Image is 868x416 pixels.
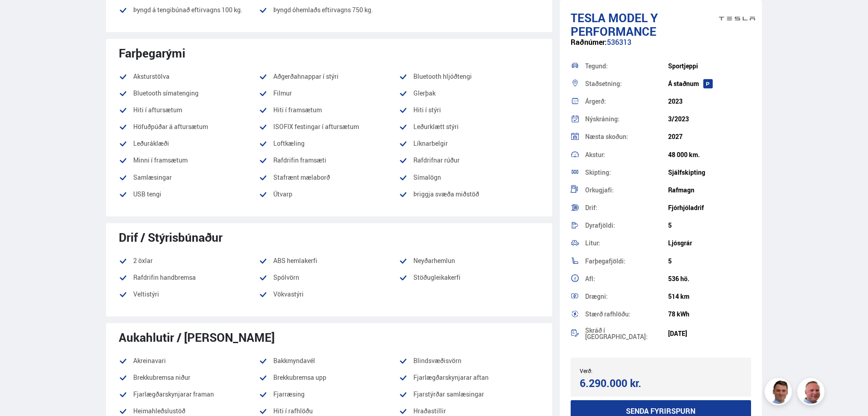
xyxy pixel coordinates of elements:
[119,138,259,149] li: Leðuráklæði
[668,80,751,87] div: Á staðnum
[259,172,399,183] li: Stafrænt mælaborð
[585,169,668,176] div: Skipting:
[399,155,539,166] li: Rafdrifnar rúður
[668,115,751,123] div: 3/2023
[259,372,399,383] li: Brekkubremsa upp
[668,330,751,337] div: [DATE]
[668,293,751,300] div: 514 km
[571,38,752,56] div: 536313
[119,121,259,132] li: Höfuðpúðar á aftursætum
[571,37,607,47] span: Raðnúmer:
[585,63,668,69] div: Tegund:
[259,138,399,149] li: Loftkæling
[399,88,539,99] li: Glerþak
[668,258,751,265] div: 5
[119,189,259,200] li: USB tengi
[119,46,539,60] div: Farþegarými
[668,239,751,247] div: Ljósgrár
[585,134,668,140] div: Næsta skoðun:
[668,62,751,70] div: Sportjeppi
[668,311,751,318] div: 78 kWh
[585,258,668,264] div: Farþegafjöldi:
[119,372,259,383] li: Brekkubremsa niður
[119,255,259,266] li: 2 öxlar
[259,155,399,166] li: Rafdrifin framsæti
[119,389,259,400] li: Fjarlægðarskynjarar framan
[119,88,259,99] li: Bluetooth símatenging
[259,272,399,283] li: Spólvörn
[259,5,399,21] li: Þyngd óhemlaðs eftirvagns 750 kg.
[119,330,539,344] div: Aukahlutir / [PERSON_NAME]
[119,172,259,183] li: Samlæsingar
[668,151,751,158] div: 48 000 km.
[668,275,751,282] div: 536 hö.
[668,169,751,176] div: Sjálfskipting
[585,327,668,340] div: Skráð í [GEOGRAPHIC_DATA]:
[571,10,606,26] span: Tesla
[259,88,399,99] li: Filmur
[668,133,751,140] div: 2027
[399,389,539,400] li: Fjarstýrðar samlæsingar
[399,71,539,82] li: Bluetooth hljóðtengi
[766,379,793,406] img: FbJEzSuNWCJXmdc-.webp
[585,276,668,282] div: Afl:
[119,155,259,166] li: Minni í framsætum
[580,368,661,374] div: Verð:
[119,230,539,244] div: Drif / Stýrisbúnaður
[399,255,539,266] li: Neyðarhemlun
[399,121,539,132] li: Leðurklætt stýri
[585,187,668,193] div: Orkugjafi:
[585,152,668,158] div: Akstur:
[585,222,668,229] div: Dyrafjöldi:
[668,98,751,105] div: 2023
[259,255,399,266] li: ABS hemlakerfi
[119,105,259,115] li: Hiti í aftursætum
[7,4,34,31] button: Open LiveChat chat widget
[585,81,668,87] div: Staðsetning:
[399,355,539,366] li: Blindsvæðisvörn
[668,186,751,194] div: Rafmagn
[668,204,751,211] div: Fjórhjóladrif
[259,355,399,366] li: Bakkmyndavél
[119,5,259,15] li: Þyngd á tengibúnað eftirvagns 100 kg.
[259,189,399,200] li: Útvarp
[399,138,539,149] li: Líknarbelgir
[571,10,658,39] span: Model Y PERFORMANCE
[585,205,668,211] div: Drif:
[399,372,539,383] li: Fjarlægðarskynjarar aftan
[399,172,539,183] li: Símalögn
[399,272,539,283] li: Stöðugleikakerfi
[259,289,399,306] li: Vökvastýri
[119,289,259,300] li: Veltistýri
[585,98,668,105] div: Árgerð:
[399,189,539,206] li: Þriggja svæða miðstöð
[668,222,751,229] div: 5
[585,240,668,246] div: Litur:
[259,121,399,132] li: ISOFIX festingar í aftursætum
[119,355,259,366] li: Akreinavari
[119,272,259,283] li: Rafdrifin handbremsa
[585,293,668,300] div: Drægni:
[259,71,399,82] li: Aðgerðahnappar í stýri
[259,389,399,400] li: Fjarræsing
[719,5,755,33] img: brand logo
[119,71,259,82] li: Aksturstölva
[580,377,658,389] div: 6.290.000 kr.
[799,379,826,406] img: siFngHWaQ9KaOqBr.png
[585,116,668,122] div: Nýskráning:
[585,311,668,317] div: Stærð rafhlöðu:
[259,105,399,115] li: Hiti í framsætum
[399,105,539,115] li: Hiti í stýri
